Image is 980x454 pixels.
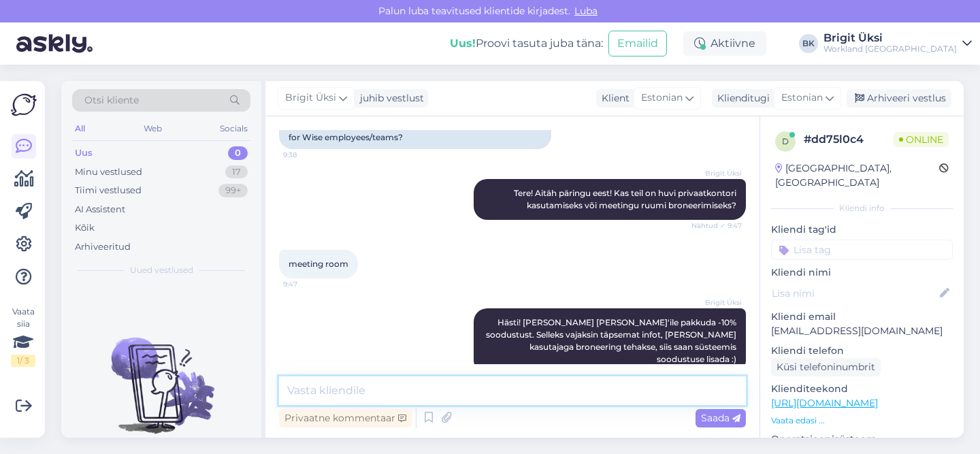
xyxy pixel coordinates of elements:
[781,91,823,106] span: Estonian
[782,136,789,146] span: d
[75,165,142,179] div: Minu vestlused
[771,324,953,338] p: [EMAIL_ADDRESS][DOMAIN_NAME]
[75,184,142,197] div: Tiimi vestlused
[570,5,602,17] span: Luba
[771,265,953,280] p: Kliendi nimi
[823,44,957,54] div: Workland [GEOGRAPHIC_DATA]
[771,344,953,358] p: Kliendi telefon
[450,37,476,50] b: Uus!
[691,221,742,231] span: Nähtud ✓ 9:47
[486,317,738,364] span: Hästi! [PERSON_NAME] [PERSON_NAME]'ile pakkuda -10% soodustust. Selleks vajaksin täpsemat infot, ...
[771,202,953,214] div: Kliendi info
[218,184,248,197] div: 99+
[823,33,972,54] a: Brigit ÜksiWorkland [GEOGRAPHIC_DATA]
[894,132,949,147] span: Online
[608,31,667,56] button: Emailid
[11,92,37,118] img: Askly Logo
[691,297,742,308] span: Brigit Üksi
[225,165,248,179] div: 17
[771,310,953,324] p: Kliendi email
[84,93,139,108] span: Otsi kliente
[683,31,766,56] div: Aktiivne
[72,120,88,137] div: All
[355,91,424,106] div: juhib vestlust
[771,432,953,447] p: Operatsioonisüsteem
[279,409,412,427] div: Privaatne kommentaar
[775,161,939,190] div: [GEOGRAPHIC_DATA], [GEOGRAPHIC_DATA]
[691,168,742,178] span: Brigit Üksi
[772,286,937,301] input: Lisa nimi
[771,397,878,409] a: [URL][DOMAIN_NAME]
[771,223,953,237] p: Kliendi tag'id
[217,120,250,137] div: Socials
[11,355,35,367] div: 1 / 3
[75,203,125,216] div: AI Assistent
[289,259,348,269] span: meeting room
[283,150,334,160] span: 9:38
[771,415,953,427] p: Vaata edasi ...
[285,91,336,106] span: Brigit Üksi
[450,35,603,52] div: Proovi tasuta juba täna:
[804,131,894,148] div: # dd75l0c4
[141,120,165,137] div: Web
[701,412,740,424] span: Saada
[514,188,738,210] span: Tere! Aitäh päringu eest! Kas teil on huvi privaatkontori kasutamiseks või meetingu ruumi broneer...
[799,34,818,53] div: BK
[771,358,881,376] div: Küsi telefoninumbrit
[823,33,957,44] div: Brigit Üksi
[75,146,93,160] div: Uus
[75,221,95,235] div: Kõik
[75,240,131,254] div: Arhiveeritud
[283,279,334,289] span: 9:47
[228,146,248,160] div: 0
[596,91,630,106] div: Klient
[712,91,770,106] div: Klienditugi
[641,91,683,106] span: Estonian
[771,240,953,260] input: Lisa tag
[130,264,193,276] span: Uued vestlused
[771,382,953,396] p: Klienditeekond
[11,306,35,367] div: Vaata siia
[847,89,951,108] div: Arhiveeri vestlus
[61,313,261,436] img: No chats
